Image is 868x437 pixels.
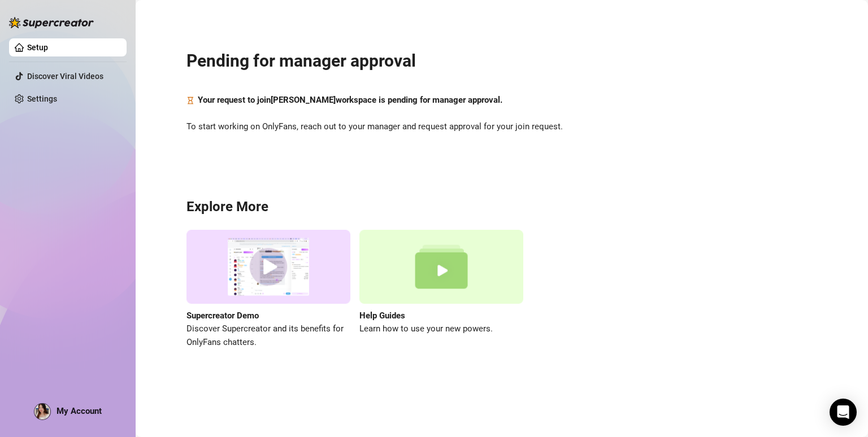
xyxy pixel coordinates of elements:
[830,399,857,426] div: Open Intercom Messenger
[186,50,817,72] h2: Pending for manager approval
[186,94,194,107] span: hourglass
[359,230,523,349] a: Help GuidesLearn how to use your new powers.
[186,311,259,321] strong: Supercreator Demo
[186,230,350,304] img: supercreator demo
[34,404,50,419] img: ACg8ocJgU94ahujhDlwtTPtrwn1jConjsd1XEQqJOGQUYqFSGmOyKl4w=s96-c
[359,322,523,336] span: Learn how to use your new powers.
[186,322,350,349] span: Discover Supercreator and its benefits for OnlyFans chatters.
[186,230,350,349] a: Supercreator DemoDiscover Supercreator and its benefits for OnlyFans chatters.
[359,230,523,304] img: help guides
[27,43,48,52] a: Setup
[27,72,103,81] a: Discover Viral Videos
[198,95,502,105] strong: Your request to join [PERSON_NAME] workspace is pending for manager approval.
[57,406,102,416] span: My Account
[27,94,57,103] a: Settings
[186,120,817,134] span: To start working on OnlyFans, reach out to your manager and request approval for your join request.
[9,17,94,28] img: logo-BBDzfeDw.svg
[186,198,817,216] h3: Explore More
[359,311,405,321] strong: Help Guides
